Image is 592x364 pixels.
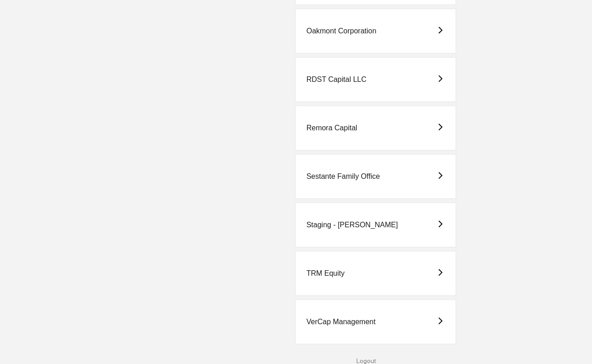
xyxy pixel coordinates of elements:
div: Remora Capital [307,124,357,132]
div: Oakmont Corporation [307,27,377,35]
div: Staging - [PERSON_NAME] [307,221,398,229]
div: Sestante Family Office [307,172,380,181]
div: VerCap Management [307,318,376,326]
div: RDST Capital LLC [307,75,366,84]
div: TRM Equity [307,269,345,278]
